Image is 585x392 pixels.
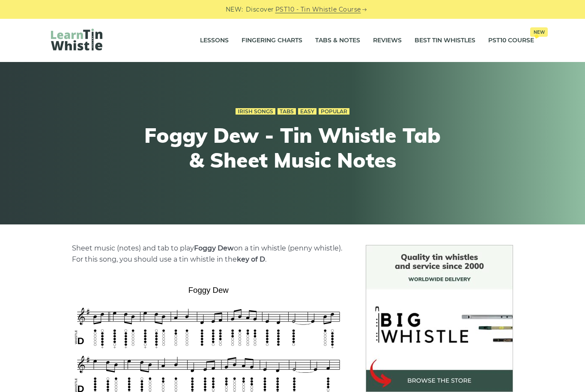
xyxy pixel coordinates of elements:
strong: Foggy Dew [194,244,234,252]
a: Lessons [200,30,229,51]
a: Irish Songs [236,108,275,115]
strong: key of D [237,255,265,263]
p: Sheet music (notes) and tab to play on a tin whistle (penny whistle). For this song, you should u... [72,243,345,265]
a: Tabs & Notes [315,30,360,51]
a: Easy [298,108,316,115]
img: LearnTinWhistle.com [51,29,102,50]
a: Reviews [373,30,402,51]
a: Popular [319,108,349,115]
a: Best Tin Whistles [415,30,475,51]
img: BigWhistle Tin Whistle Store [366,245,513,392]
h1: Foggy Dew - Tin Whistle Tab & Sheet Music Notes [135,123,450,172]
a: Fingering Charts [242,30,302,51]
a: Tabs [278,108,296,115]
span: New [530,27,548,37]
a: PST10 CourseNew [488,30,534,51]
